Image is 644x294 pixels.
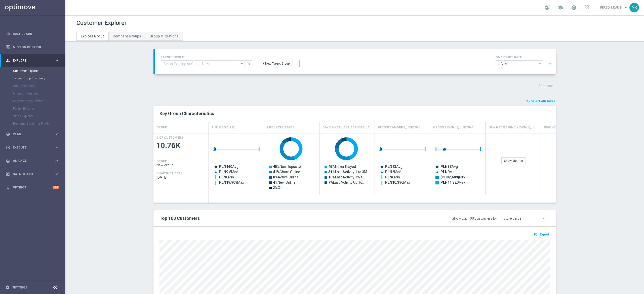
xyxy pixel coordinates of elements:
[76,32,183,41] ul: Tabs
[219,180,244,184] text: Max
[54,172,59,176] i: keyboard_arrow_right
[273,165,280,169] tspan: 45%
[378,123,420,132] h4: Deposit Amount, Lifetime
[161,56,252,59] h4: TARGET GROUP
[433,123,473,132] h4: Gross Revenue, Lifetime
[149,34,179,38] span: Group Migrations
[6,172,59,176] button: Data Studio keyboard_arrow_right
[219,170,238,174] text: Med
[156,123,167,132] h4: GROUP
[13,181,53,194] a: Optibot
[81,34,104,38] span: Explore Group
[13,59,54,62] span: Explore
[6,40,59,54] div: Mission Control
[5,285,10,290] i: settings
[13,82,65,90] div: Customer Model
[156,175,206,179] span: 2025-09-02
[13,146,54,149] span: Execute
[489,123,538,132] h4: New Net Gaming Revenue, Lifetime
[219,180,237,184] tspan: PLN19,909
[13,105,65,112] div: Funnel Explorer
[328,165,356,169] text: Never Played
[6,185,10,190] i: lightbulb
[54,145,59,150] i: keyboard_arrow_right
[219,165,238,169] text: Avg
[6,58,54,63] div: Explore
[54,158,59,163] i: keyboard_arrow_right
[6,58,10,63] i: person_search
[6,185,59,189] div: lightbulb Optibot +10
[534,232,539,236] i: open_in_browser
[6,32,59,36] button: equalizer Dashboard
[13,120,65,127] div: Realtime Customer Profile
[219,165,232,169] tspan: PLN160
[13,173,54,176] span: Data Studio
[273,170,300,174] text: Churn Online
[536,81,556,91] button: Generate
[219,170,231,174] tspan: PLN9.8
[440,180,459,184] tspan: PLN11,320
[54,132,59,136] i: keyboard_arrow_right
[328,165,335,169] tspan: 45%
[6,132,59,136] div: gps_fixed Plan keyboard_arrow_right
[6,172,54,176] div: Data Studio
[6,45,59,49] button: Mission Control
[156,160,167,163] h4: GROUP
[323,123,372,132] h4: Days Since Last Activity Layer, Non Depositor
[13,97,65,105] div: Segmentation Explorer
[385,180,403,184] tspan: PLN10,390
[273,175,299,179] text: Active Online
[159,215,384,221] h2: Top 100 Customers
[13,40,59,54] a: Mission Control
[6,145,54,150] div: Execute
[385,170,394,174] tspan: PLN2
[260,60,292,67] button: + New Target Group
[496,56,554,59] h4: SNAPSHOT DATE
[440,170,457,174] text: Med
[328,170,335,174] tspan: 31%
[526,99,556,104] button: playlist_add_check Select Attributes
[440,170,450,174] tspan: PLN0
[159,111,550,117] h2: Key Group Characteristics
[531,100,555,103] span: Select Attributes
[156,163,206,167] span: New group
[76,19,127,27] h1: Customer Explorer
[546,59,554,69] button: expand_more
[12,286,27,289] a: Settings
[219,175,228,179] tspan: PLN0
[328,175,365,179] text: Last Activity 1W t…
[273,186,287,190] text: Other
[13,27,59,40] a: Dashboard
[212,123,234,132] h4: Future Value
[526,100,530,103] i: playlist_add_check
[6,27,59,40] div: Dashboard
[161,54,550,69] div: TARGET GROUP arrow_drop_down + New Target Group more_vert SNAPSHOT DATE arrow_drop_down expand_more
[6,159,54,163] div: Analyze
[544,123,593,132] h4: New Net Gaming Revenue last 90 days
[294,62,298,65] i: more_vert
[6,181,59,194] div: Optibot
[533,231,550,237] button: open_in_browser Export
[6,145,59,150] button: play_circle_outline Execute keyboard_arrow_right
[6,132,10,136] i: gps_fixed
[6,32,10,36] i: equalizer
[156,136,183,139] h4: # OF CUSTOMERS
[161,60,245,67] input: Select Existing or Create New
[6,159,10,163] i: track_changes
[273,165,302,169] text: Non Depositor
[385,180,410,184] text: Max
[557,5,563,10] span: school
[13,75,65,82] div: Target Group Discovery
[13,67,65,75] div: Customer Explorer
[6,132,54,136] div: Plan
[239,61,245,67] i: arrow_drop_down
[113,34,141,38] span: Compare Groups
[440,175,465,179] text: Min
[385,170,401,174] text: Med
[13,76,52,80] a: Target Group Discovery
[385,175,394,179] tspan: PLN0
[54,58,59,63] i: keyboard_arrow_right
